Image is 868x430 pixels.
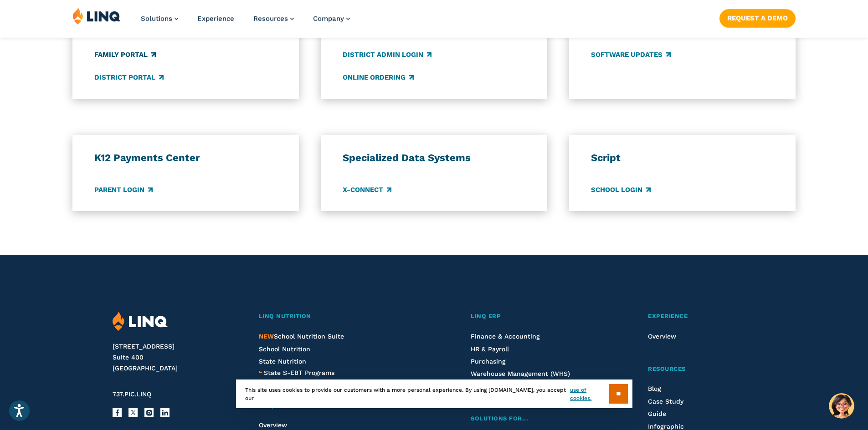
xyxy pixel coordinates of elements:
a: LINQ Nutrition [259,312,423,321]
a: NEWSchool Nutrition Suite [259,333,344,340]
a: Resources [253,15,294,23]
nav: Button Navigation [719,7,796,27]
a: use of cookies. [570,386,609,402]
a: Infographic [648,423,684,430]
a: Warehouse Management (WHS) [471,370,570,377]
h3: Script [591,152,774,164]
a: Purchasing [471,358,506,365]
a: Online Ordering [343,72,414,82]
a: Experience [648,312,755,321]
span: Resources [253,15,288,23]
img: LINQ | K‑12 Software [113,312,168,331]
a: State Nutrition [259,358,306,365]
a: Family Portal [94,50,156,60]
address: [STREET_ADDRESS] Suite 400 [GEOGRAPHIC_DATA] [113,341,237,374]
span: Company [313,15,344,23]
a: Request a Demo [719,9,796,27]
a: Overview [259,421,287,429]
a: Resources [648,364,755,374]
span: State S-EBT Programs [264,369,334,376]
a: X-Connect [343,185,391,195]
span: Experience [648,313,688,319]
div: This site uses cookies to provide our customers with a more personal experience. By using [DOMAIN... [236,379,632,408]
a: LINQ ERP [471,312,600,321]
a: Parent Login [94,185,153,195]
a: Finance & Accounting [471,333,540,340]
span: LINQ ERP [471,313,501,319]
span: Resources [648,365,686,372]
a: Overview [648,333,676,340]
a: State S-EBT Programs [264,368,334,378]
a: Solutions [141,15,178,23]
nav: Primary Navigation [141,7,350,37]
a: District Portal [94,72,164,82]
span: LINQ Nutrition [259,313,311,319]
a: Software Updates [591,50,671,60]
a: District Admin Login [343,50,431,60]
button: Hello, have a question? Let’s chat. [829,393,854,419]
img: LINQ | K‑12 Software [72,7,121,25]
span: Solutions [141,15,172,23]
span: 737.PIC.LINQ [113,390,151,398]
span: NEW [259,333,274,340]
a: HR & Payroll [471,345,509,353]
a: Blog [648,385,661,392]
h3: Specialized Data Systems [343,152,526,164]
a: Company [313,15,350,23]
h3: K12 Payments Center [94,152,277,164]
a: School Nutrition [259,345,310,353]
a: Experience [197,15,234,23]
a: School Login [591,185,651,195]
span: School Nutrition Suite [259,333,344,340]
